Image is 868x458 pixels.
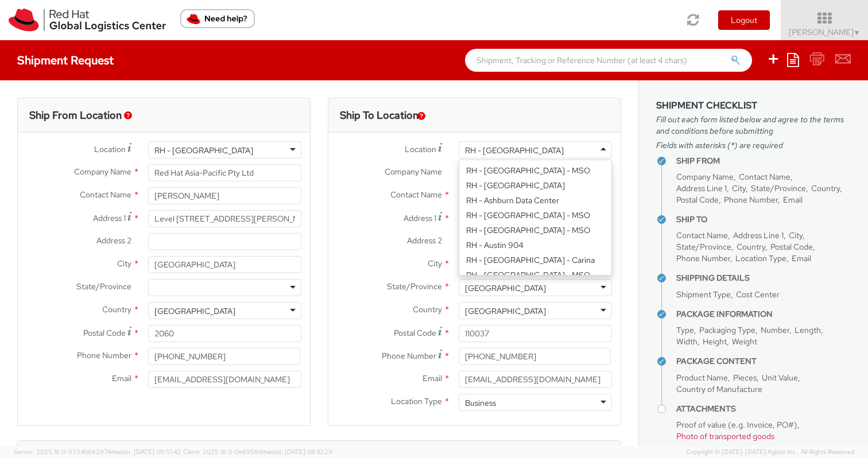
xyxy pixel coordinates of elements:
[656,100,851,111] h3: Shipment Checklist
[413,304,442,315] span: Country
[459,193,611,208] div: RH - Ashburn Data Center
[428,258,442,269] span: City
[676,431,774,441] span: Photo of transported goods
[180,9,255,28] button: Need help?
[459,238,611,253] div: RH - Austin 904
[382,351,436,361] span: Phone Number
[77,350,131,360] span: Phone Number
[111,448,181,456] span: master, [DATE] 09:51:42
[183,448,332,456] span: Client: 2025.18.0-0e69584
[676,357,851,366] h4: Package Content
[703,336,727,347] span: Height
[795,325,821,335] span: Length
[676,157,851,165] h4: Ship From
[854,28,861,37] span: ▼
[9,9,166,32] img: rh-logistics-00dfa346123c4ec078e1.svg
[676,325,694,335] span: Type
[686,448,854,457] span: Copyright © [DATE]-[DATE] Agistix Inc., All Rights Reserved
[789,230,803,240] span: City
[29,110,122,121] h3: Ship From Location
[93,213,126,223] span: Address 1
[405,144,436,154] span: Location
[783,195,803,205] span: Email
[80,189,131,200] span: Contact Name
[718,10,770,30] button: Logout
[656,139,851,151] span: Fields with asterisks (*) are required
[76,281,131,292] span: State/Province
[404,213,436,223] span: Address 1
[459,267,611,294] div: RH - [GEOGRAPHIC_DATA] - MSO - NEW
[739,172,790,182] span: Contact Name
[656,114,851,137] span: Fill out each form listed below and agree to the terms and conditions before submitting
[340,110,418,121] h3: Ship To Location
[770,242,813,252] span: Postal Code
[761,325,789,335] span: Number
[390,189,442,200] span: Contact Name
[737,242,765,252] span: Country
[117,258,131,269] span: City
[459,253,611,267] div: RH - [GEOGRAPHIC_DATA] - Carina
[94,144,126,154] span: Location
[676,195,719,205] span: Postal Code
[465,397,496,409] div: Business
[407,235,442,246] span: Address 2
[789,27,861,37] span: [PERSON_NAME]
[394,328,436,338] span: Postal Code
[465,282,546,294] div: [GEOGRAPHIC_DATA]
[811,183,840,193] span: Country
[459,163,611,178] div: RH - [GEOGRAPHIC_DATA] - MSO
[459,223,611,238] div: RH - [GEOGRAPHIC_DATA] - MSO
[732,336,757,347] span: Weight
[112,373,131,383] span: Email
[459,208,611,223] div: RH - [GEOGRAPHIC_DATA] - MSO
[699,325,755,335] span: Packaging Type
[14,448,181,456] span: Server: 2025.18.0-9334b682874
[676,253,730,263] span: Phone Number
[17,54,114,67] h4: Shipment Request
[676,215,851,224] h4: Ship To
[465,49,752,72] input: Shipment, Tracking or Reference Number (at least 4 chars)
[724,195,778,205] span: Phone Number
[792,253,811,263] span: Email
[733,230,784,240] span: Address Line 1
[676,405,851,413] h4: Attachments
[262,448,332,456] span: master, [DATE] 08:10:29
[459,178,611,193] div: RH - [GEOGRAPHIC_DATA]
[74,166,131,177] span: Company Name
[102,304,131,315] span: Country
[735,253,786,263] span: Location Type
[96,235,131,246] span: Address 2
[676,384,762,394] span: Country of Manufacture
[154,145,253,156] div: RH - [GEOGRAPHIC_DATA]
[676,183,727,193] span: Address Line 1
[465,305,546,317] div: [GEOGRAPHIC_DATA]
[676,230,728,240] span: Contact Name
[676,372,728,383] span: Product Name
[676,172,734,182] span: Company Name
[751,183,806,193] span: State/Province
[676,289,731,300] span: Shipment Type
[733,372,757,383] span: Pieces
[423,373,442,383] span: Email
[385,166,442,177] span: Company Name
[676,420,797,430] span: Proof of value (e.g. Invoice, PO#)
[154,305,235,317] div: [GEOGRAPHIC_DATA]
[676,310,851,319] h4: Package Information
[465,145,564,156] div: RH - [GEOGRAPHIC_DATA]
[732,183,746,193] span: City
[676,274,851,282] h4: Shipping Details
[83,328,126,338] span: Postal Code
[676,336,697,347] span: Width
[391,396,442,406] span: Location Type
[387,281,442,292] span: State/Province
[762,372,798,383] span: Unit Value
[736,289,780,300] span: Cost Center
[676,242,731,252] span: State/Province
